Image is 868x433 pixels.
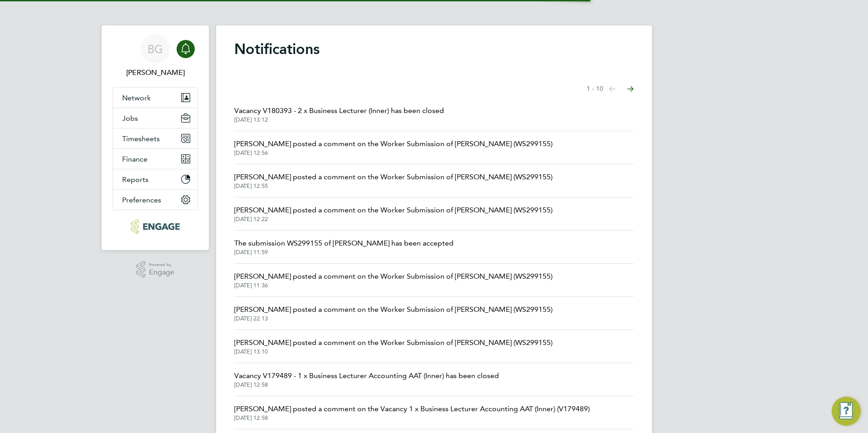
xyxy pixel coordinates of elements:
span: Network [122,93,151,102]
span: Powered by [149,261,174,269]
nav: Main navigation [102,25,209,250]
span: [PERSON_NAME] posted a comment on the Vacancy 1 x Business Lecturer Accounting AAT (Inner) (V179489) [234,403,590,414]
a: [PERSON_NAME] posted a comment on the Worker Submission of [PERSON_NAME] (WS299155)[DATE] 12:55 [234,172,552,190]
span: [DATE] 12:58 [234,381,499,389]
span: [PERSON_NAME] posted a comment on the Worker Submission of [PERSON_NAME] (WS299155) [234,205,552,216]
span: [PERSON_NAME] posted a comment on the Worker Submission of [PERSON_NAME] (WS299155) [234,172,552,182]
img: carbonrecruitment-logo-retina.png [131,219,179,234]
button: Network [113,88,197,108]
span: [DATE] 12:22 [234,216,552,223]
h1: Notifications [234,40,634,58]
button: Timesheets [113,128,197,148]
nav: Select page of notifications list [587,80,634,98]
a: BG[PERSON_NAME] [113,34,198,78]
a: [PERSON_NAME] posted a comment on the Vacancy 1 x Business Lecturer Accounting AAT (Inner) (V1794... [234,403,590,422]
button: Reports [113,169,197,189]
span: [DATE] 13:12 [234,116,444,123]
span: Becky Green [113,67,198,78]
a: The submission WS299155 of [PERSON_NAME] has been accepted[DATE] 11:59 [234,238,454,256]
a: [PERSON_NAME] posted a comment on the Worker Submission of [PERSON_NAME] (WS299155)[DATE] 12:22 [234,205,552,223]
button: Finance [113,149,197,169]
a: Go to home page [113,219,198,234]
a: Vacancy V179489 - 1 x Business Lecturer Accounting AAT (Inner) has been closed[DATE] 12:58 [234,370,499,389]
button: Engage Resource Center [832,397,861,426]
span: [PERSON_NAME] posted a comment on the Worker Submission of [PERSON_NAME] (WS299155) [234,304,552,315]
span: Reports [122,175,148,184]
a: [PERSON_NAME] posted a comment on the Worker Submission of [PERSON_NAME] (WS299155)[DATE] 12:56 [234,138,552,157]
span: [DATE] 22:13 [234,315,552,322]
span: Preferences [122,196,161,204]
span: [PERSON_NAME] posted a comment on the Worker Submission of [PERSON_NAME] (WS299155) [234,337,552,348]
span: [DATE] 12:56 [234,149,552,157]
span: BG [148,43,163,55]
span: [DATE] 13:10 [234,348,552,355]
button: Preferences [113,190,197,210]
span: Jobs [122,114,138,123]
span: Engage [149,269,174,276]
a: [PERSON_NAME] posted a comment on the Worker Submission of [PERSON_NAME] (WS299155)[DATE] 13:10 [234,337,552,355]
span: Timesheets [122,134,160,143]
span: Vacancy V180393 - 2 x Business Lecturer (Inner) has been closed [234,105,444,116]
span: [PERSON_NAME] posted a comment on the Worker Submission of [PERSON_NAME] (WS299155) [234,271,552,282]
span: Finance [122,155,148,163]
span: [DATE] 12:58 [234,414,590,422]
a: [PERSON_NAME] posted a comment on the Worker Submission of [PERSON_NAME] (WS299155)[DATE] 22:13 [234,304,552,322]
span: [DATE] 11:59 [234,249,454,256]
button: Jobs [113,108,197,128]
span: Vacancy V179489 - 1 x Business Lecturer Accounting AAT (Inner) has been closed [234,370,499,381]
span: 1 - 10 [587,84,603,93]
a: [PERSON_NAME] posted a comment on the Worker Submission of [PERSON_NAME] (WS299155)[DATE] 11:36 [234,271,552,289]
span: The submission WS299155 of [PERSON_NAME] has been accepted [234,238,454,249]
a: Vacancy V180393 - 2 x Business Lecturer (Inner) has been closed[DATE] 13:12 [234,105,444,123]
span: [DATE] 12:55 [234,182,552,190]
a: Powered byEngage [136,261,175,278]
span: [PERSON_NAME] posted a comment on the Worker Submission of [PERSON_NAME] (WS299155) [234,138,552,149]
span: [DATE] 11:36 [234,282,552,289]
